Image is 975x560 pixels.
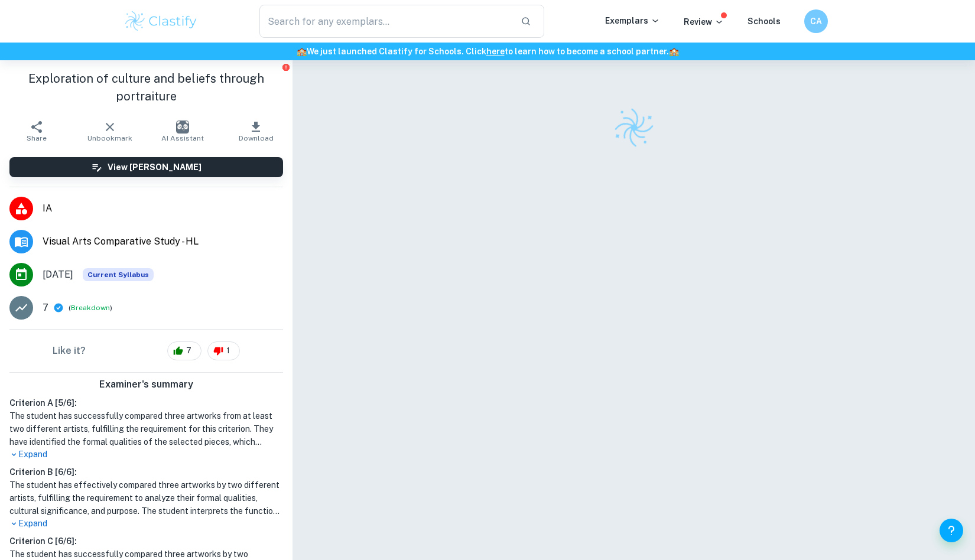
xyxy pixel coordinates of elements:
button: Breakdown [71,302,110,313]
p: Expand [9,517,283,530]
p: Review [684,15,724,28]
h6: Criterion B [ 6 / 6 ]: [9,465,283,478]
h1: Exploration of culture and beliefs through portraiture [9,70,283,105]
span: [DATE] [43,268,73,282]
h1: The student has successfully compared three artworks from at least two different artists, fulfill... [9,409,283,448]
div: 7 [167,341,201,360]
img: AI Assistant [176,121,189,134]
span: IA [43,201,283,216]
img: Clastify logo [123,9,199,33]
img: Clastify logo [610,103,658,152]
span: Share [27,134,47,142]
h6: View [PERSON_NAME] [108,161,201,174]
h1: The student has effectively compared three artworks by two different artists, fulfilling the requ... [9,478,283,517]
h6: Like it? [53,344,86,358]
div: 1 [207,341,240,360]
p: Exemplars [605,14,660,27]
span: 🏫 [297,47,307,56]
button: Unbookmark [73,115,147,148]
button: View [PERSON_NAME] [9,157,283,177]
button: CA [804,9,828,33]
span: ( ) [69,302,112,314]
h6: Criterion A [ 5 / 6 ]: [9,396,283,409]
span: 7 [180,345,198,357]
button: Help and Feedback [940,519,963,542]
span: Unbookmark [87,134,132,142]
span: 🏫 [669,47,679,56]
span: Visual Arts Comparative Study - HL [43,235,283,249]
span: Download [239,134,274,142]
p: 7 [43,301,48,315]
h6: CA [810,15,823,28]
div: This exemplar is based on the current syllabus. Feel free to refer to it for inspiration/ideas wh... [83,268,154,281]
button: Download [219,115,292,148]
a: here [486,47,505,56]
h6: We just launched Clastify for Schools. Click to learn how to become a school partner. [2,45,973,58]
a: Schools [747,17,781,26]
button: Report issue [281,63,290,71]
span: 1 [220,345,236,357]
p: Expand [9,448,283,461]
span: AI Assistant [161,134,204,142]
button: AI Assistant [147,115,220,148]
input: Search for any exemplars... [259,5,511,38]
span: Current Syllabus [83,268,154,281]
h6: Criterion C [ 6 / 6 ]: [9,535,283,548]
h6: Examiner's summary [5,377,288,392]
